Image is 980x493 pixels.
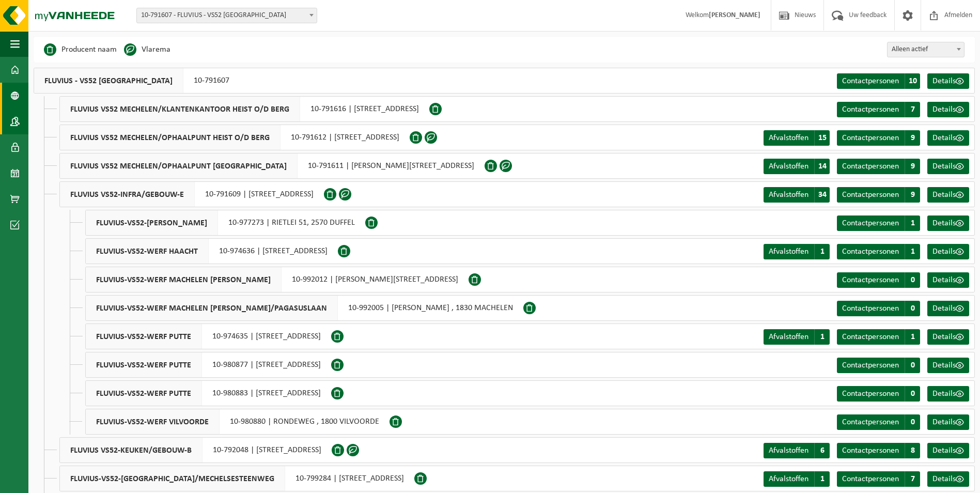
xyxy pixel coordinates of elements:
a: Details [927,244,969,259]
div: 10-791607 [34,68,240,94]
span: 0 [905,272,920,288]
span: Contactpersonen [842,276,899,284]
span: FLUVIUS-VS52-WERF HAACHT [86,239,209,264]
span: 1 [905,329,920,345]
span: FLUVIUS - VS52 [GEOGRAPHIC_DATA] [34,68,183,93]
span: Alleen actief [888,42,964,57]
span: 1 [905,215,920,231]
span: FLUVIUS-VS52-WERF PUTTE [86,352,202,377]
div: 10-980880 | RONDEWEG , 1800 VILVOORDE [85,409,390,435]
span: Contactpersonen [842,248,899,256]
span: Details [932,105,956,114]
li: Vlarema [124,42,170,57]
span: Details [932,191,956,199]
span: Details [932,219,956,227]
span: Contactpersonen [842,77,899,85]
div: 10-974636 | [STREET_ADDRESS] [85,238,338,264]
div: 10-791612 | [STREET_ADDRESS] [59,125,410,150]
div: 10-980877 | [STREET_ADDRESS] [85,352,331,378]
span: 1 [905,244,920,259]
span: 0 [905,301,920,316]
span: FLUVIUS-VS52-[GEOGRAPHIC_DATA]/MECHELSESTEENWEG [60,466,285,491]
span: Details [932,248,956,256]
div: 10-992012 | [PERSON_NAME][STREET_ADDRESS] [85,267,469,292]
span: Alleen actief [887,42,965,57]
span: 10-791607 - FLUVIUS - VS52 MECHELEN [137,8,317,23]
span: Afvalstoffen [769,446,808,455]
span: 9 [905,159,920,174]
a: Details [927,471,969,487]
span: FLUVIUS VS52 MECHELEN/KLANTENKANTOOR HEIST O/D BERG [60,97,300,121]
div: 10-791609 | [STREET_ADDRESS] [59,181,324,207]
span: Contactpersonen [842,219,899,227]
span: 1 [814,244,830,259]
span: Afvalstoffen [769,333,808,341]
li: Producent naam [44,42,117,57]
span: Contactpersonen [842,418,899,426]
span: 10 [905,73,920,89]
span: Afvalstoffen [769,191,808,199]
a: Details [927,414,969,430]
span: 6 [814,443,830,458]
span: FLUVIUS-VS52-WERF MACHELEN [PERSON_NAME]/PAGASUSLAAN [86,296,338,320]
span: Details [932,390,956,398]
a: Contactpersonen 9 [837,130,920,146]
span: Details [932,162,956,171]
div: 10-980883 | [STREET_ADDRESS] [85,380,331,406]
span: 9 [905,187,920,203]
div: 10-977273 | RIETLEI 51, 2570 DUFFEL [85,210,365,236]
span: Details [932,446,956,455]
a: Details [927,272,969,288]
a: Details [927,215,969,231]
a: Details [927,102,969,117]
span: Details [932,333,956,341]
strong: [PERSON_NAME] [709,11,760,19]
a: Contactpersonen 9 [837,159,920,174]
span: FLUVIUS-VS52-WERF PUTTE [86,381,202,406]
a: Contactpersonen 0 [837,358,920,373]
a: Contactpersonen 9 [837,187,920,203]
span: Contactpersonen [842,475,899,483]
span: 14 [814,159,830,174]
a: Contactpersonen 0 [837,272,920,288]
a: Contactpersonen 7 [837,471,920,487]
span: 9 [905,130,920,146]
div: 10-799284 | [STREET_ADDRESS] [59,466,414,491]
a: Details [927,130,969,146]
a: Contactpersonen 7 [837,102,920,117]
span: Details [932,418,956,426]
div: 10-974635 | [STREET_ADDRESS] [85,323,331,349]
span: 0 [905,414,920,430]
a: Contactpersonen 0 [837,301,920,316]
a: Details [927,301,969,316]
span: FLUVIUS-VS52-WERF MACHELEN [PERSON_NAME] [86,267,282,292]
span: Contactpersonen [842,162,899,171]
a: Afvalstoffen 15 [764,130,830,146]
span: 8 [905,443,920,458]
span: Details [932,475,956,483]
span: FLUVIUS VS52-KEUKEN/GEBOUW-B [60,438,203,463]
span: Details [932,276,956,284]
span: Afvalstoffen [769,134,808,142]
a: Afvalstoffen 6 [764,443,830,458]
a: Afvalstoffen 1 [764,329,830,345]
span: FLUVIUS VS52-INFRA/GEBOUW-E [60,182,195,207]
span: 7 [905,471,920,487]
div: 10-792048 | [STREET_ADDRESS] [59,437,332,463]
a: Details [927,443,969,458]
span: 0 [905,358,920,373]
a: Details [927,159,969,174]
a: Details [927,187,969,203]
a: Contactpersonen 8 [837,443,920,458]
span: Details [932,134,956,142]
span: Afvalstoffen [769,162,808,171]
span: 1 [814,329,830,345]
span: FLUVIUS VS52 MECHELEN/OPHAALPUNT HEIST O/D BERG [60,125,281,150]
a: Details [927,329,969,345]
a: Contactpersonen 0 [837,414,920,430]
span: FLUVIUS-VS52-[PERSON_NAME] [86,210,218,235]
span: Details [932,77,956,85]
span: FLUVIUS-VS52-WERF PUTTE [86,324,202,349]
a: Details [927,358,969,373]
a: Contactpersonen 1 [837,215,920,231]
